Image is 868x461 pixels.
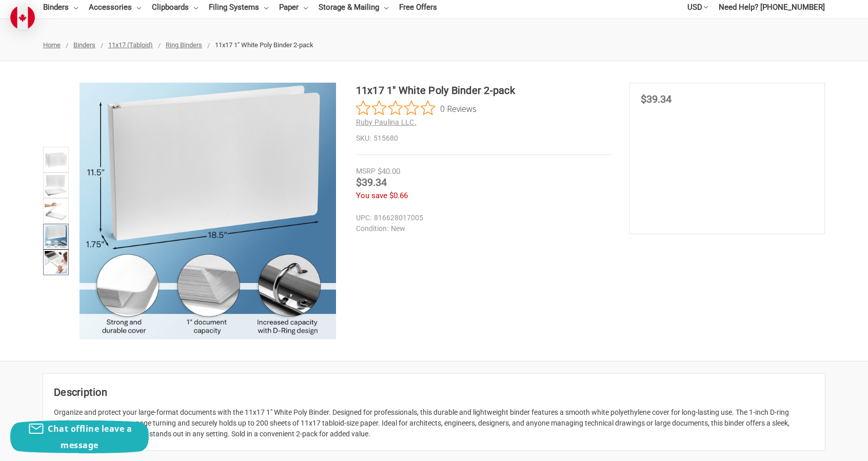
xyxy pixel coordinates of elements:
[641,93,672,105] span: $39.34
[356,118,417,126] a: Ruby Paulina LLC.
[166,41,202,49] a: Ring Binders
[356,223,608,234] dd: New
[108,41,153,49] a: 11x17 (Tabloid)
[43,41,61,49] a: Home
[440,101,477,116] span: 0 Reviews
[54,407,814,439] div: Organize and protect your large-format documents with the 11x17 1" White Poly Binder. Designed fo...
[10,420,149,453] button: Chat offline leave a message
[45,200,67,222] img: 11x17 white poly binder with a durable cover, shown open and closed for detailed view.
[356,191,387,200] span: You save
[356,213,371,223] dt: UPC:
[356,133,613,144] dd: 515680
[80,83,336,339] img: 11x17 1" White Poly Binder 2-pack
[356,101,477,116] button: Rated 0 out of 5 stars from 0 reviews. Jump to reviews.
[356,166,376,177] div: MSRP
[378,167,400,176] span: $40.00
[45,251,67,274] img: 11x17 1" White Poly Binder 2-pack
[356,133,371,144] dt: SKU:
[389,191,408,200] span: $0.66
[48,423,132,451] span: Chat offline leave a message
[45,174,67,197] img: 11x17 1" White Poly Binder 2-pack
[73,41,95,49] a: Binders
[10,5,35,30] img: duty and tax information for Canada
[356,213,608,223] dd: 816628017005
[356,223,388,234] dt: Condition:
[54,385,814,400] h2: Description
[45,148,67,171] img: 11x17 1" White Poly Binder 2-pack
[215,41,313,49] span: 11x17 1" White Poly Binder 2-pack
[45,225,67,248] img: 11x17 1" White Poly Binder 2-pack
[356,83,613,98] h1: 11x17 1" White Poly Binder 2-pack
[356,176,387,188] span: $39.34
